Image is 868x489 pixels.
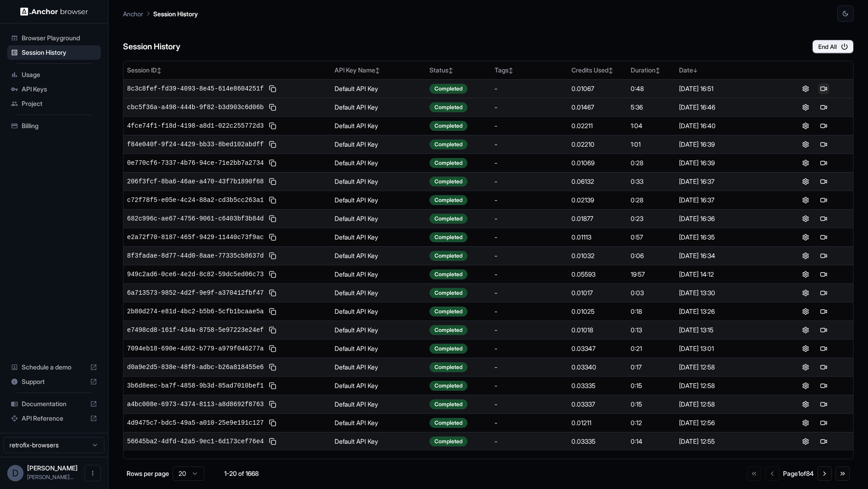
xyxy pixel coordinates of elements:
[631,381,671,390] div: 0:15
[571,400,623,409] div: 0.03337
[679,418,773,427] div: [DATE] 12:56
[495,121,564,130] div: -
[22,48,97,57] span: Session History
[679,196,773,205] div: [DATE] 16:37
[429,288,467,298] div: Completed
[7,31,101,45] div: Browser Playground
[679,233,773,242] div: [DATE] 16:35
[7,67,101,82] div: Usage
[679,103,773,112] div: [DATE] 16:46
[631,214,671,223] div: 0:23
[127,363,264,372] span: d0a9e2d5-838e-48f8-adbc-b26a818455e6
[571,121,623,130] div: 0.02211
[571,288,623,297] div: 0.01017
[571,84,623,93] div: 0.01067
[123,40,180,53] h6: Session History
[495,363,564,372] div: -
[679,121,773,130] div: [DATE] 16:40
[571,103,623,112] div: 0.01467
[331,228,426,246] td: Default API Key
[679,84,773,93] div: [DATE] 16:51
[631,326,671,335] div: 0:13
[22,85,97,94] span: API Keys
[631,251,671,260] div: 0:06
[812,40,854,53] button: End All
[631,344,671,353] div: 0:21
[7,45,101,60] div: Session History
[495,66,564,75] div: Tags
[157,67,161,74] span: ↕
[495,326,564,335] div: -
[331,395,426,413] td: Default API Key
[429,399,467,409] div: Completed
[571,270,623,279] div: 0.05593
[331,191,426,209] td: Default API Key
[679,177,773,186] div: [DATE] 16:37
[331,283,426,302] td: Default API Key
[22,99,97,108] span: Project
[22,363,86,372] span: Schedule a demo
[127,270,264,279] span: 949c2ad6-0ce6-4e2d-8c82-59dc5ed06c73
[27,464,78,472] span: Daniel Portela
[22,34,97,43] span: Browser Playground
[631,158,671,168] div: 0:28
[679,363,773,372] div: [DATE] 12:58
[656,67,660,74] span: ↕
[219,469,264,478] div: 1-20 of 1668
[679,66,773,75] div: Date
[429,232,467,242] div: Completed
[331,79,426,98] td: Default API Key
[429,84,467,94] div: Completed
[631,66,671,75] div: Duration
[429,418,467,428] div: Completed
[429,269,467,279] div: Completed
[571,326,623,335] div: 0.01018
[679,381,773,390] div: [DATE] 12:58
[679,140,773,149] div: [DATE] 16:39
[495,158,564,168] div: -
[631,418,671,427] div: 0:12
[429,139,467,149] div: Completed
[335,66,422,75] div: API Key Name
[495,307,564,316] div: -
[429,344,467,354] div: Completed
[448,67,453,74] span: ↕
[20,7,88,16] img: Anchor Logo
[331,98,426,116] td: Default API Key
[631,196,671,205] div: 0:28
[331,135,426,153] td: Default API Key
[783,469,814,478] div: Page 1 of 84
[127,121,264,130] span: 4fce74f1-f18d-4198-a8d1-022c255772d3
[429,362,467,372] div: Completed
[127,418,264,427] span: 4d9475c7-bdc5-49a5-a010-25e9e191c127
[429,325,467,335] div: Completed
[495,288,564,297] div: -
[679,307,773,316] div: [DATE] 13:26
[679,158,773,168] div: [DATE] 16:39
[429,195,467,205] div: Completed
[509,67,513,74] span: ↕
[331,209,426,228] td: Default API Key
[429,307,467,316] div: Completed
[429,158,467,168] div: Completed
[495,177,564,186] div: -
[22,121,97,130] span: Billing
[679,270,773,279] div: [DATE] 14:12
[571,307,623,316] div: 0.01025
[127,344,264,353] span: 7094eb18-690e-4d62-b779-a979f046277a
[127,437,264,446] span: 56645ba2-4dfd-42a5-9ec1-6d173cef76e4
[495,344,564,353] div: -
[495,84,564,93] div: -
[331,246,426,265] td: Default API Key
[571,66,623,75] div: Credits Used
[495,381,564,390] div: -
[127,288,264,297] span: 6a713573-9852-4d2f-9e9f-a370412fbf47
[7,397,101,411] div: Documentation
[127,66,327,75] div: Session ID
[495,418,564,427] div: -
[22,70,97,79] span: Usage
[375,67,380,74] span: ↕
[7,82,101,96] div: API Keys
[631,363,671,372] div: 0:17
[331,116,426,135] td: Default API Key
